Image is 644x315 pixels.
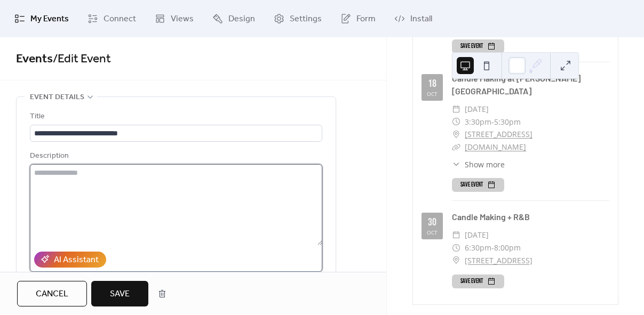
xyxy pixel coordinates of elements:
[452,274,504,288] button: Save event
[452,141,460,154] div: ​
[452,178,504,192] button: Save event
[30,13,69,26] span: My Events
[290,13,322,26] span: Settings
[494,116,521,128] span: 5:30pm
[204,4,263,33] a: Design
[452,229,460,241] div: ​
[452,241,460,254] div: ​
[30,150,320,163] div: Description
[465,142,526,152] a: [DOMAIN_NAME]
[171,13,194,26] span: Views
[91,281,148,306] button: Save
[491,116,494,128] span: -
[428,217,436,228] div: 30
[30,91,84,104] span: Event details
[452,254,460,267] div: ​
[228,13,255,26] span: Design
[494,241,521,254] span: 8:00pm
[427,230,438,235] div: Oct
[491,241,494,254] span: -
[452,73,581,96] a: Candle Making at [PERSON_NAME][GEOGRAPHIC_DATA]
[427,91,438,96] div: Oct
[428,78,436,89] div: 18
[104,13,136,26] span: Connect
[465,241,491,254] span: 6:30pm
[54,254,99,266] div: AI Assistant
[465,229,489,241] span: [DATE]
[452,116,460,128] div: ​
[17,281,87,306] button: Cancel
[266,4,330,33] a: Settings
[6,4,77,33] a: My Events
[16,47,53,71] a: Events
[465,103,489,116] span: [DATE]
[110,288,130,301] span: Save
[465,116,491,128] span: 3:30pm
[356,13,376,26] span: Form
[452,39,504,53] button: Save event
[465,254,532,267] a: [STREET_ADDRESS]
[34,252,106,268] button: AI Assistant
[465,128,532,141] a: [STREET_ADDRESS]
[332,4,384,33] a: Form
[386,4,440,33] a: Install
[452,159,505,170] button: ​Show more
[36,288,68,301] span: Cancel
[452,159,460,170] div: ​
[79,4,144,33] a: Connect
[147,4,202,33] a: Views
[53,47,111,71] span: / Edit Event
[465,159,505,170] span: Show more
[30,110,320,123] div: Title
[452,211,609,223] div: Candle Making + R&B
[452,128,460,141] div: ​
[452,103,460,116] div: ​
[410,13,432,26] span: Install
